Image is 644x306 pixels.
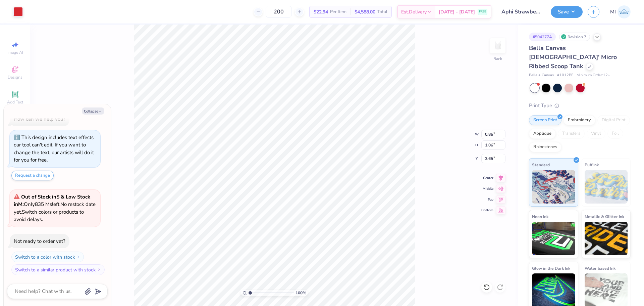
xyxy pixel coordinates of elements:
span: $4,588.00 [355,8,375,15]
img: Neon Ink [532,222,575,255]
span: Center [481,176,493,180]
img: Puff Ink [585,170,628,204]
span: # 1012BE [557,73,573,78]
span: Bella Canvas [DEMOGRAPHIC_DATA]' Micro Ribbed Scoop Tank [529,44,617,70]
span: Image AI [7,50,23,55]
div: Applique [529,129,556,139]
img: Metallic & Glitter Ink [585,222,628,255]
input: – – [266,6,292,18]
div: Rhinestones [529,142,561,152]
div: This design includes text effects our tool can't edit. If you want to change the text, our artist... [14,134,94,164]
span: Standard [532,161,550,168]
img: Switch to a similar product with stock [97,268,101,272]
img: Ma. Isabella Adad [618,5,631,18]
img: Standard [532,170,575,204]
div: Embroidery [563,115,595,125]
span: MI [610,8,616,16]
span: Middle [481,186,493,191]
span: Total [377,8,387,15]
button: Collapse [82,107,104,115]
span: Minimum Order: 12 + [577,73,610,78]
img: Switch to a color with stock [76,255,80,259]
button: Switch to a similar product with stock [11,264,105,275]
strong: Out of Stock in S [21,193,61,200]
div: Vinyl [587,129,605,139]
span: $22.94 [314,8,328,15]
span: [DATE] - [DATE] [439,8,475,15]
img: Back [491,39,504,52]
span: No restock date yet. [14,201,96,215]
div: Transfers [558,129,585,139]
div: Back [493,56,502,62]
a: MI [610,5,631,18]
span: 100 % [296,290,306,296]
span: Est. Delivery [401,8,427,15]
span: FREE [479,9,486,14]
span: Neon Ink [532,213,548,220]
span: Per Item [330,8,346,15]
div: Print Type [529,102,631,110]
div: # 504277A [529,33,556,41]
button: Request a change [11,171,54,180]
span: Water based Ink [585,265,615,272]
span: Top [481,197,493,202]
span: Bottom [481,208,493,213]
span: Metallic & Glitter Ink [585,213,624,220]
button: Save [551,6,583,18]
div: Foil [607,129,623,139]
span: Designs [8,75,22,80]
span: Only 835 Ms left. Switch colors or products to avoid delays. [14,193,96,223]
div: How can we help you? [14,116,65,122]
span: Puff Ink [585,161,599,168]
input: Untitled Design [496,5,546,18]
span: Glow in the Dark Ink [532,265,570,272]
button: Switch to a color with stock [11,252,84,262]
div: Not ready to order yet? [14,238,65,245]
div: Screen Print [529,115,561,125]
span: Bella + Canvas [529,73,554,78]
div: Revision 7 [559,33,590,41]
div: Digital Print [597,115,630,125]
span: Add Text [7,99,23,105]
